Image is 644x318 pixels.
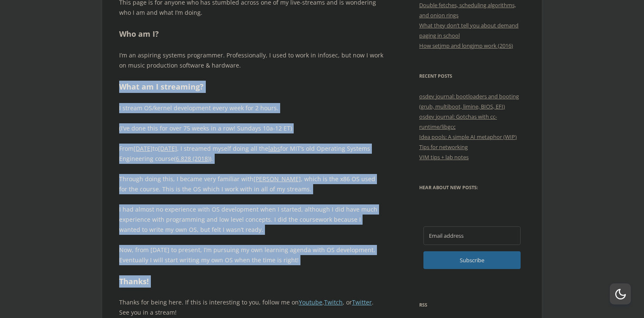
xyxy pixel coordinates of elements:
[419,1,516,19] a: Double fetches, scheduling algorithms, and onion rings
[119,275,383,288] h2: Thanks!
[423,226,521,245] input: Email address
[119,144,383,164] p: From to , I streamed myself doing all the for MIT’s old Operating Systems Engineering course .
[419,133,517,141] a: Idea pools: A simple AI metaphor (WIP)
[119,245,383,265] p: Now, from [DATE] to present, I’m pursuing my own learning agenda with OS development. Eventually ...
[419,182,525,193] h3: Hear about new posts:
[419,153,469,161] a: VIM tips + lab notes
[119,174,383,194] p: Through doing this, I became very familiar with , which is the x86 OS used for the course. This i...
[119,81,383,93] h2: What am I streaming?
[423,251,521,269] button: Subscribe
[419,71,525,81] h3: Recent Posts
[134,144,153,152] a: [DATE]
[119,50,383,71] p: I’m an aspiring systems programmer. Professionally, I used to work in infosec, but now I work on ...
[254,175,301,183] a: [PERSON_NAME]
[268,144,280,152] a: labs
[299,298,322,306] a: Youtube
[174,155,211,163] a: (6.828 (2018))
[419,300,525,310] h3: RSS
[119,103,383,113] p: I stream OS/kernel development every week for 2 hours.
[324,298,343,306] a: Twitch
[119,123,383,133] p: (I’ve done this for over 75 weeks in a row! Sundays 10a-12 ET)
[119,204,383,235] p: I had almost no experience with OS development when I started, although I did have much experienc...
[419,42,513,49] a: How setjmp and longjmp work (2016)
[419,92,519,110] a: osdev journal: bootloaders and booting (grub, multiboot, limine, BIOS, EFI)
[352,298,372,306] a: Twitter
[419,143,468,151] a: Tips for networking
[158,144,177,152] a: [DATE]
[419,113,497,130] a: osdev journal: Gotchas with cc-runtime/libgcc
[119,297,383,318] p: Thanks for being here. If this is interesting to you, follow me on , , or . See you in a stream!
[119,28,383,40] h2: Who am I?
[419,22,518,39] a: What they don’t tell you about demand paging in school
